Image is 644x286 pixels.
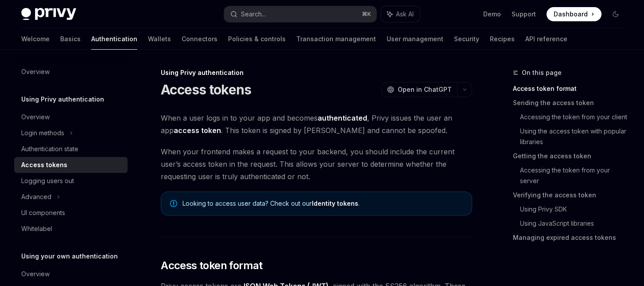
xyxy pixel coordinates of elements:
button: Ask AI [381,6,420,22]
strong: access token [174,126,221,135]
span: On this page [522,67,562,78]
div: Using Privy authentication [161,68,472,77]
div: Login methods [21,128,64,138]
div: Whitelabel [21,223,52,234]
a: Whitelabel [14,221,128,237]
strong: authenticated [318,114,367,122]
a: Using JavaScript libraries [520,216,630,231]
a: Accessing the token from your client [520,110,630,124]
a: Sending the access token [513,96,630,110]
div: UI components [21,208,65,218]
a: Basics [60,28,81,50]
span: When your frontend makes a request to your backend, you should include the current user’s access ... [161,145,472,183]
a: Overview [14,266,128,282]
h5: Using Privy authentication [21,94,104,105]
span: Ask AI [396,10,414,19]
a: Authentication state [14,141,128,157]
a: Using Privy SDK [520,202,630,216]
a: Access tokens [14,157,128,173]
a: Demo [483,10,501,19]
a: Overview [14,109,128,125]
a: Wallets [148,28,171,50]
span: Open in ChatGPT [398,85,452,94]
button: Toggle dark mode [609,7,623,21]
div: Overview [21,67,50,77]
button: Search...⌘K [224,6,376,22]
a: Transaction management [296,28,376,50]
span: When a user logs in to your app and becomes , Privy issues the user an app . This token is signed... [161,112,472,137]
h1: Access tokens [161,82,251,98]
a: Authentication [91,28,137,50]
a: Security [454,28,479,50]
h5: Using your own authentication [21,251,118,262]
a: Accessing the token from your server [520,163,630,188]
a: Identity tokens [312,200,358,208]
div: Overview [21,269,50,279]
a: Getting the access token [513,149,630,163]
a: Using the access token with popular libraries [520,124,630,149]
a: Policies & controls [228,28,286,50]
div: Logging users out [21,176,74,186]
div: Advanced [21,192,51,202]
div: Search... [241,9,266,20]
a: Logging users out [14,173,128,189]
a: User management [387,28,443,50]
img: dark logo [21,8,76,20]
svg: Note [170,200,177,207]
a: API reference [525,28,567,50]
div: Authentication state [21,144,78,154]
span: ⌘ K [362,11,371,18]
a: Access token format [513,82,630,96]
a: Overview [14,64,128,80]
a: Recipes [490,28,515,50]
div: Access tokens [21,160,67,170]
a: Verifying the access token [513,188,630,202]
a: Managing expired access tokens [513,231,630,245]
button: Open in ChatGPT [381,82,457,97]
a: Dashboard [547,7,601,21]
span: Dashboard [554,10,588,19]
span: Access token format [161,259,263,273]
div: Overview [21,112,50,122]
a: UI components [14,205,128,221]
a: Connectors [182,28,217,50]
a: Support [512,10,536,19]
span: Looking to access user data? Check out our . [182,199,463,208]
a: Welcome [21,28,50,50]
